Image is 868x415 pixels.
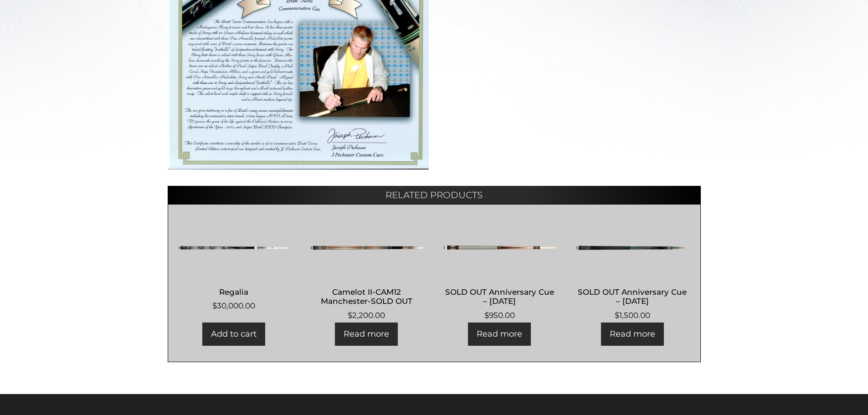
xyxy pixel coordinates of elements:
[468,323,531,346] a: Read more about “SOLD OUT Anniversary Cue - DEC 2”
[615,311,650,320] bdi: 1,500.00
[348,311,352,320] span: $
[212,301,255,310] bdi: 30,000.00
[484,311,489,320] span: $
[443,283,556,310] h2: SOLD OUT Anniversary Cue – [DATE]
[484,311,515,320] bdi: 950.00
[177,220,291,275] img: Regalia
[575,220,689,275] img: SOLD OUT Anniversary Cue - DEC 5
[168,186,701,204] h2: Related products
[443,220,556,321] a: SOLD OUT Anniversary Cue – [DATE] $950.00
[202,323,265,346] a: Add to cart: “Regalia”
[177,283,291,300] h2: Regalia
[615,311,619,320] span: $
[310,283,423,310] h2: Camelot II-CAM12 Manchester-SOLD OUT
[601,323,664,346] a: Read more about “SOLD OUT Anniversary Cue - DEC 5”
[310,220,423,321] a: Camelot II-CAM12 Manchester-SOLD OUT $2,200.00
[177,220,291,312] a: Regalia $30,000.00
[310,220,423,275] img: Camelot II-CAM12 Manchester-SOLD OUT
[443,220,556,275] img: SOLD OUT Anniversary Cue - DEC 2
[575,220,689,321] a: SOLD OUT Anniversary Cue – [DATE] $1,500.00
[335,323,398,346] a: Read more about “Camelot II-CAM12 Manchester-SOLD OUT”
[575,283,689,310] h2: SOLD OUT Anniversary Cue – [DATE]
[212,301,217,310] span: $
[348,311,385,320] bdi: 2,200.00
